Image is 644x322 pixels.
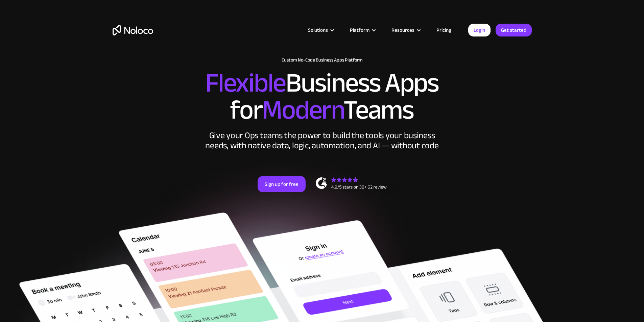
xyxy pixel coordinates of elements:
[383,26,428,34] div: Resources
[496,24,532,36] a: Get started
[258,176,306,192] a: Sign up for free
[391,26,414,34] div: Resources
[204,130,440,151] div: Give your Ops teams the power to build the tools your business needs, with native data, logic, au...
[113,70,532,124] h2: Business Apps for Teams
[308,26,328,34] div: Solutions
[262,85,343,135] span: Modern
[300,26,341,34] div: Solutions
[428,26,460,34] a: Pricing
[341,26,383,34] div: Platform
[205,58,286,108] span: Flexible
[350,26,369,34] div: Platform
[468,24,491,36] a: Login
[113,25,153,35] a: home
